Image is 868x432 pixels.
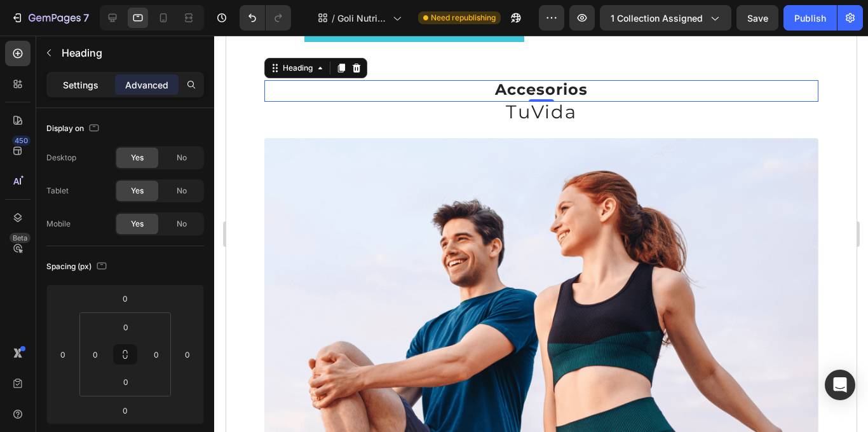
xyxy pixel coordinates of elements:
input: 0px [113,317,139,337]
div: Tablet [46,185,69,197]
input: 0 [53,345,72,364]
span: Save [747,13,768,24]
span: Yes [131,185,144,197]
div: 450 [12,136,31,146]
button: 1 collection assigned [600,5,731,31]
span: Yes [131,218,144,230]
input: 0 [178,345,197,364]
strong: Accesorios [269,45,362,63]
input: 0px [147,345,166,364]
div: Mobile [46,218,71,230]
div: Heading [54,27,89,38]
button: Save [736,5,778,31]
button: 7 [5,5,95,31]
div: Desktop [46,152,76,164]
iframe: Design area [226,36,857,432]
p: Settings [63,78,98,92]
span: No [177,152,187,164]
span: Need republishing [431,12,496,24]
span: / [332,11,335,25]
div: Open Intercom Messenger [825,370,855,400]
span: No [177,218,187,230]
input: 0 [112,289,138,308]
p: Heading [62,45,199,60]
div: Spacing (px) [46,258,109,275]
div: Undo/Redo [240,5,291,31]
input: 0 [112,401,138,420]
span: Yes [131,152,144,164]
div: Display on [46,120,102,137]
button: Publish [783,5,837,31]
div: Publish [794,11,826,25]
p: Advanced [125,78,168,92]
div: Beta [10,233,31,243]
h2: Rich Text Editor. Editing area: main [38,66,592,90]
span: TuVida [280,65,351,87]
input: 0px [86,345,105,364]
p: 7 [83,10,89,25]
span: Goli Nutrition - Otros productos [337,11,388,25]
p: ⁠⁠⁠⁠⁠⁠⁠ [39,67,591,89]
span: No [177,185,187,197]
input: 0px [113,372,139,391]
span: 1 collection assigned [611,11,703,25]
